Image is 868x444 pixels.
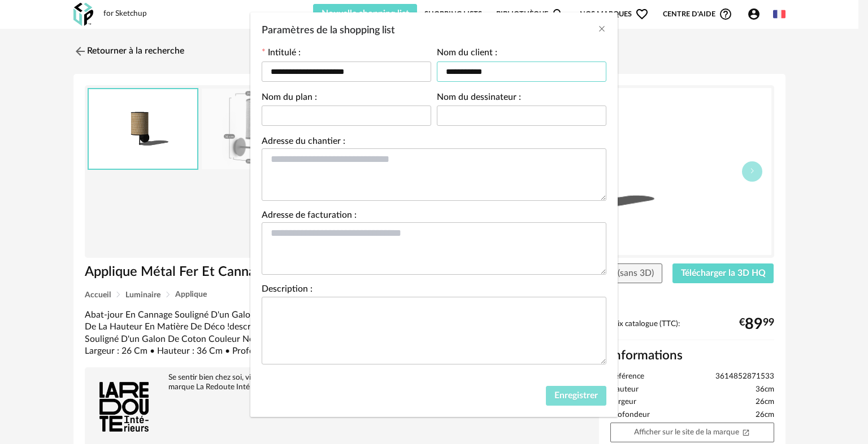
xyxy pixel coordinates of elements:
label: Nom du plan : [262,93,317,104]
span: Paramètres de la shopping list [262,25,395,36]
label: Nom du client : [437,49,497,60]
span: Enregistrer [554,391,598,400]
label: Nom du dessinateur : [437,93,521,104]
label: Description : [262,285,313,296]
button: Close [597,24,606,36]
div: Paramètres de la shopping list [250,12,618,417]
label: Adresse du chantier : [262,137,345,148]
label: Intitulé : [262,49,301,60]
label: Adresse de facturation : [262,211,357,222]
button: Enregistrer [546,386,606,406]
